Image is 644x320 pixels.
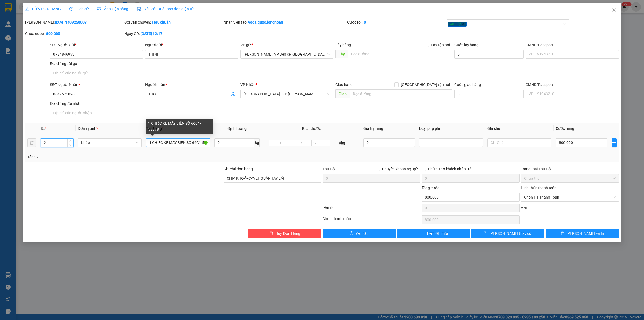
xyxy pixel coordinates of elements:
span: plus [419,231,423,236]
div: Ngày GD: [124,31,222,37]
span: exclamation-circle [350,231,353,236]
span: 0kg [330,140,354,146]
span: Chuyển khoản ng. gửi [380,166,420,172]
span: Yêu cầu [356,231,369,236]
span: Thu Hộ [323,167,335,171]
strong: BIÊN NHẬN VẬN CHUYỂN BẢO AN EXPRESS [8,8,109,14]
div: [PERSON_NAME]: [25,19,123,25]
th: Ghi chú [485,123,553,134]
label: Cước lấy hàng [454,43,478,47]
button: Close [606,3,621,18]
span: edit [25,7,29,11]
button: save[PERSON_NAME] thay đổi [471,229,544,238]
span: save [484,231,487,236]
input: Ghi chú đơn hàng [224,174,321,183]
span: Hồ Chí Minh: VP Bến xe Miền Tây (Quận Bình Tân) [244,50,330,58]
strong: (Công Ty TNHH Chuyển Phát Nhanh Bảo An - MST: 0109597835) [7,15,110,19]
span: Giao hàng [335,82,353,87]
span: kg [254,138,260,147]
b: Tiêu chuẩn [152,20,171,24]
input: Cước lấy hàng [454,50,524,59]
span: Tổng cước [422,186,439,190]
span: VND [521,206,528,210]
button: exclamation-circleYêu cầu [323,229,396,238]
span: Yêu cầu xuất hóa đơn điện tử [137,7,193,11]
div: SĐT Người Nhận [50,82,143,88]
input: D [269,140,290,146]
span: SL [41,126,45,131]
span: clock-circle [69,7,73,11]
span: Decrease Value [67,143,73,147]
span: Kích thước [302,126,321,131]
button: plusThêm ĐH mới [397,229,470,238]
span: Đà Nẵng : VP Thanh Khê [244,90,330,98]
span: Lấy tận nơi [429,42,452,48]
span: [GEOGRAPHIC_DATA] tận nơi [399,82,452,88]
div: CMND/Passport [526,82,619,88]
span: up [69,139,72,143]
div: Nhân viên tạo: [224,19,346,25]
span: Hủy Đơn Hàng [275,231,300,236]
div: CMND/Passport [526,42,619,48]
span: delete [269,231,273,236]
span: Đơn vị tính [78,126,98,131]
div: VP gửi [240,42,334,48]
span: printer [561,231,564,236]
span: SỬA ĐƠN HÀNG [25,7,61,11]
span: Ảnh kiện hàng [97,7,128,11]
span: Phí thu hộ khách nhận trả [426,166,474,172]
span: Khác [81,139,138,147]
label: Hình thức thanh toán [521,186,557,190]
input: Dọc đường [348,50,452,58]
img: icon [137,7,141,11]
b: 0 [364,20,366,24]
span: Cước hàng [556,126,574,131]
span: Increase Value [67,139,73,143]
span: Giá trị hàng [363,126,383,131]
th: Loại phụ phí [417,123,485,134]
span: user-add [231,92,235,96]
div: Cước rồi : [347,19,445,25]
div: Trạng thái Thu Hộ [521,166,619,172]
span: Giao [335,89,350,98]
input: Địa chỉ của người nhận [50,109,143,117]
span: [PERSON_NAME] và In [566,231,604,236]
div: Chưa cước : [25,31,123,37]
input: Địa chỉ của người gửi [50,69,143,77]
div: Người nhận [145,82,238,88]
span: Thêm ĐH mới [425,231,448,236]
button: printer[PERSON_NAME] và In [546,229,619,238]
b: BXMT1409250003 [55,20,87,24]
span: Chọn HT Thanh Toán [524,193,616,201]
button: plus [612,138,617,147]
button: delete [27,138,36,147]
span: [PHONE_NUMBER] - [DOMAIN_NAME] [21,21,98,41]
span: [PERSON_NAME] thay đổi [489,231,532,236]
div: Phụ thu [322,205,421,214]
label: Ghi chú đơn hàng [224,167,253,171]
span: plus [612,141,616,145]
div: Chưa thanh toán [322,216,421,225]
b: 800.000 [46,31,60,36]
span: down [69,143,72,146]
div: SĐT Người Gửi [50,42,143,48]
span: Lấy hàng [335,43,351,47]
b: [DATE] 12:17 [141,31,162,36]
input: Dọc đường [350,89,452,98]
span: picture [97,7,101,11]
div: Địa chỉ người nhận [50,100,143,106]
input: Cước giao hàng [454,90,524,98]
input: C [311,140,331,146]
div: 1 CHIẾC XE MÁY BIỂN SỐ 66C1-58878 [146,119,213,134]
input: Ghi Chú [487,138,551,147]
span: VP Nhận [240,82,255,87]
div: Tổng: 2 [27,154,248,160]
span: Lấy [335,50,348,58]
input: VD: Bàn, Ghế [146,138,210,147]
div: Địa chỉ người gửi [50,61,143,67]
b: vodaiquoc.longhoan [248,20,283,24]
span: Xe máy [448,22,467,27]
span: close [612,8,616,12]
span: Định lượng [228,126,247,131]
button: deleteHủy Đơn Hàng [248,229,321,238]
